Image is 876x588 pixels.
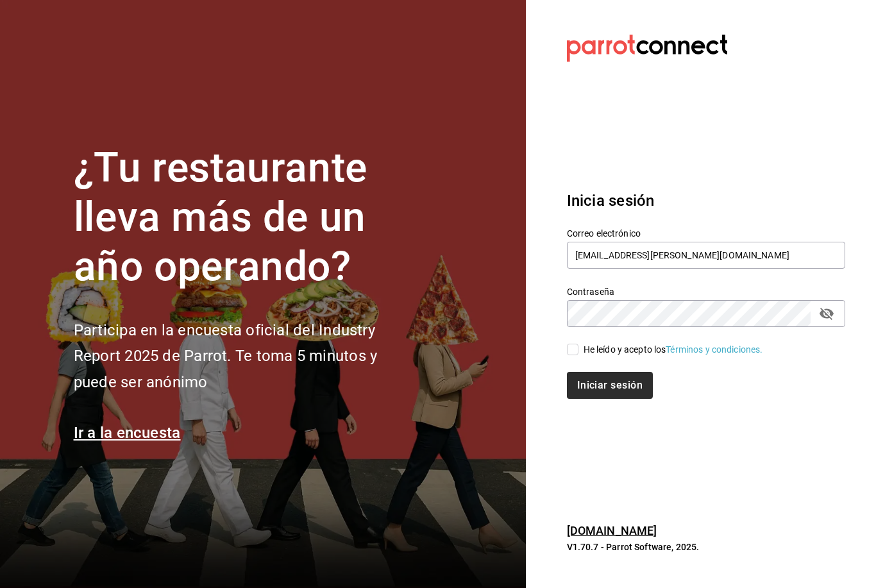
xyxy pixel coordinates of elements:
div: He leído y acepto los [584,343,763,357]
h1: ¿Tu restaurante lleva más de un año operando? [74,144,420,291]
a: Ir a la encuesta [74,424,181,442]
p: V1.70.7 - Parrot Software, 2025. [567,541,845,553]
h2: Participa en la encuesta oficial del Industry Report 2025 de Parrot. Te toma 5 minutos y puede se... [74,317,420,396]
input: Ingresa tu correo electrónico [567,242,845,269]
label: Contraseña [567,287,845,296]
label: Correo electrónico [567,229,845,238]
a: [DOMAIN_NAME] [567,524,657,537]
h3: Inicia sesión [567,189,845,212]
button: passwordField [816,303,838,324]
a: Términos y condiciones. [666,344,762,355]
